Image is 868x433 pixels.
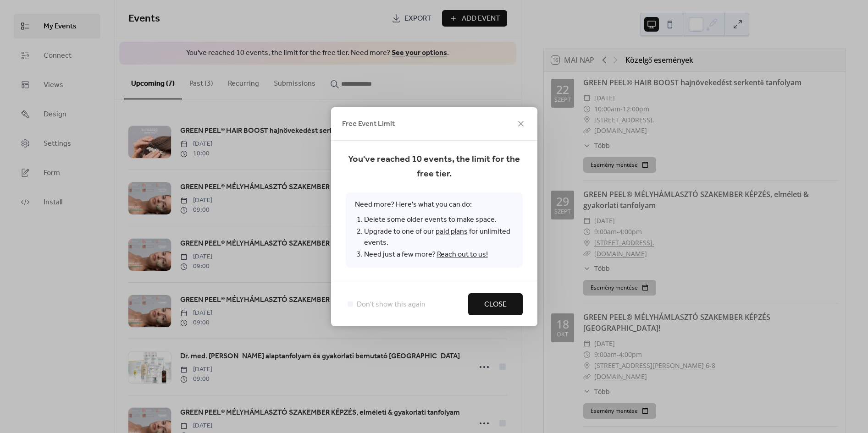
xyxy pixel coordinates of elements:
[484,299,507,310] span: Close
[364,226,514,249] li: Upgrade to one of our for unlimited events.
[357,299,426,310] span: Don't show this again
[346,152,523,181] span: You've reached 10 events, the limit for the free tier.
[342,119,395,130] span: Free Event Limit
[436,225,468,239] a: paid plans
[468,293,523,315] button: Close
[364,249,514,261] li: Need just a few more?
[364,214,514,226] li: Delete some older events to make space.
[437,247,488,262] a: Reach out to us!
[346,192,523,268] span: Need more? Here's what you can do:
